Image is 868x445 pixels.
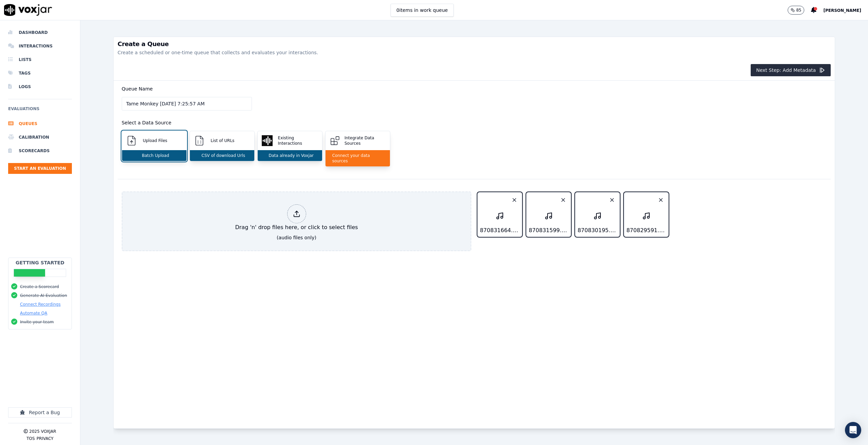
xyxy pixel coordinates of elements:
[122,120,172,125] label: Select a Data Source
[478,193,521,236] button: 870831664.mp3
[8,163,72,174] button: Start an Evaluation
[29,429,56,434] p: 2025 Voxjar
[8,26,72,39] a: Dashboard
[342,135,386,146] p: Integrate Data Sources
[4,4,52,16] img: voxjar logo
[527,193,570,236] button: 870831599.mp3
[391,4,454,17] button: 0items in work queue
[823,6,868,14] button: [PERSON_NAME]
[823,8,861,13] span: [PERSON_NAME]
[20,293,67,298] button: Generate AI Evaluation
[199,153,245,158] p: CSV of download Urls
[751,64,831,76] button: Next Step: Add Metadata
[20,284,59,289] button: Create a Scorecard
[8,53,72,66] a: Lists
[262,135,273,146] img: Existing Interactions
[8,144,72,158] a: Scorecards
[8,105,72,117] h6: Evaluations
[208,138,234,143] p: List of URLs
[576,225,619,236] div: 870830195.mp3
[8,407,72,418] button: Report a Bug
[8,39,72,53] a: Interactions
[122,191,472,251] button: Drag 'n' drop files here, or click to select files (audio files only)
[8,66,72,80] a: Tags
[266,153,314,158] p: Data already in Voxjar
[8,80,72,94] a: Logs
[625,193,668,236] button: 870829591.mp3
[118,41,831,47] h3: Create a Queue
[20,310,47,316] button: Automate QA
[37,436,54,441] button: Privacy
[8,117,72,130] a: Queues
[527,225,570,236] div: 870831599.mp3
[122,97,252,110] input: Enter Queue Name
[20,302,61,307] button: Connect Recordings
[576,193,619,236] button: 870830195.mp3
[139,153,169,158] p: Batch Upload
[26,436,35,441] button: TOS
[122,86,153,92] label: Queue Name
[16,259,64,266] h2: Getting Started
[845,422,861,438] div: Open Intercom Messenger
[232,202,360,234] div: Drag 'n' drop files here, or click to select files
[8,130,72,144] a: Calibration
[140,138,167,143] p: Upload Files
[275,135,318,146] p: Existing Interactions
[118,49,831,56] p: Create a scheduled or one-time queue that collects and evaluates your interactions.
[796,7,801,13] p: 85
[20,319,54,325] button: Invite your team
[478,225,521,236] div: 870831664.mp3
[277,234,316,241] div: (audio files only)
[330,153,386,164] p: Connect your data sources
[788,6,811,15] button: 85
[788,6,804,15] button: 85
[625,225,668,236] div: 870829591.mp3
